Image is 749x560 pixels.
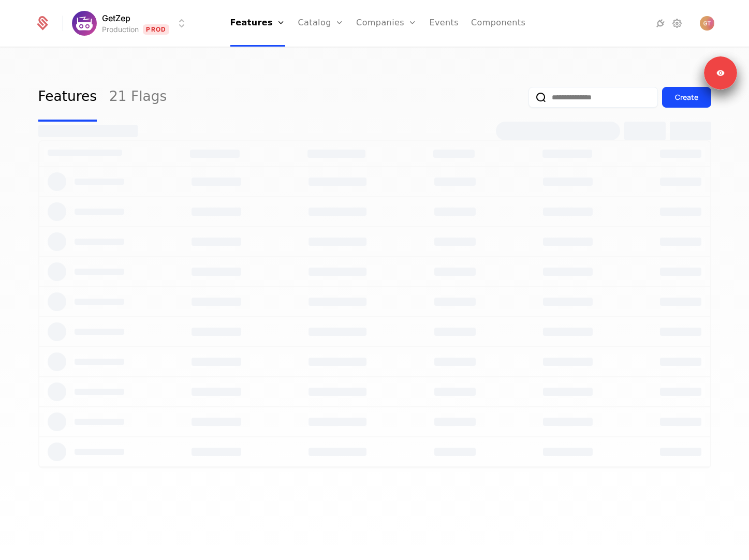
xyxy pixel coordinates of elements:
[102,24,139,35] div: Production
[38,73,97,122] a: Features
[75,12,188,35] button: Select environment
[654,17,667,30] a: Integrations
[700,16,714,31] img: Gio Testing
[671,17,683,30] a: Settings
[109,73,167,122] a: 21 Flags
[143,24,169,35] span: Prod
[675,92,698,102] div: Create
[700,16,714,31] button: Open user button
[72,11,97,36] img: GetZep
[102,12,130,24] span: GetZep
[662,87,711,108] button: Create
